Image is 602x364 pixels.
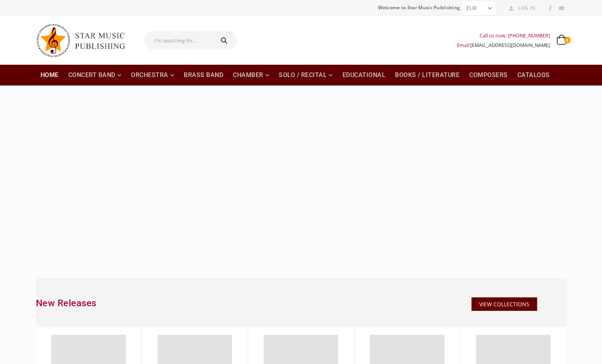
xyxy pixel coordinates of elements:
a: Catalogs [513,65,555,86]
a: Log In [506,3,536,13]
a: Home [36,65,63,86]
h2: New Releases [36,297,431,309]
a: Educational [338,65,390,86]
img: Star Music Publishing [36,20,132,61]
a: Brass Band [179,65,228,86]
a: Books / Literature [390,65,464,86]
input: I'm searching for... [144,31,213,50]
a: Solo / Recital [274,65,337,86]
div: Call us now: [PHONE_NUMBER] [457,31,550,40]
span: 0 [564,37,570,43]
a: Facebook [545,3,555,13]
a: VIEW COLLECTIONS [471,297,537,311]
a: Chamber [228,65,274,86]
a: Orchestra [126,65,179,86]
button: Search [213,31,237,50]
a: Youtube [556,3,566,13]
a: Composers [465,65,512,86]
div: Email: [457,40,550,50]
span: Welcome to Star Music Publishing [378,2,460,13]
a: [EMAIL_ADDRESS][DOMAIN_NAME] [470,42,550,49]
span: VIEW COLLECTIONS [479,300,529,308]
a: Concert Band [64,65,126,86]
